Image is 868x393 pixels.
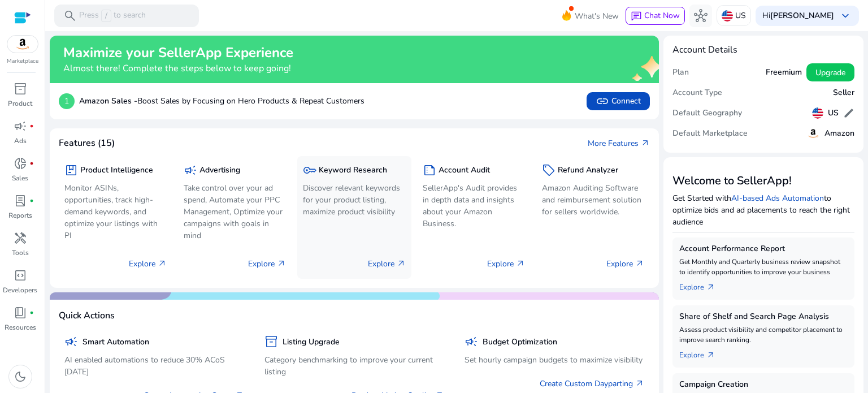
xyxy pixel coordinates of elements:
button: hub [689,5,712,27]
h5: Amazon [824,129,854,139]
span: donut_small [14,157,27,170]
p: Press to search [79,10,146,22]
p: Marketplace [7,57,38,66]
img: us.svg [722,10,733,21]
span: arrow_outward [635,379,644,388]
p: Category benchmarking to improve your current listing [264,354,444,378]
p: Take control over your ad spend, Automate your PPC Management, Optimize your campaigns with goals... [184,182,286,241]
button: linkConnect [587,92,650,110]
button: chatChat Now [626,7,685,25]
span: link [596,94,609,108]
span: campaign [184,163,197,177]
span: fiber_manual_record [29,161,34,166]
span: search [63,9,77,23]
p: SellerApp's Audit provides in depth data and insights about your Amazon Business. [423,182,525,230]
button: Upgrade [806,63,854,81]
p: Hi [762,12,834,20]
h5: Default Geography [672,109,742,118]
span: arrow_outward [706,351,715,360]
p: Product [8,98,32,109]
span: chat [631,11,642,22]
h5: US [828,109,839,118]
h4: Quick Actions [59,310,115,321]
a: Explorearrow_outward [679,345,724,361]
p: Monitor ASINs, opportunities, track high-demand keywords, and optimize your listings with PI [64,182,167,241]
h5: Seller [833,88,854,98]
p: Discover relevant keywords for your product listing, maximize product visibility [303,182,405,218]
span: key [303,163,316,177]
a: Explorearrow_outward [679,277,724,293]
h5: Share of Shelf and Search Page Analysis [679,312,848,322]
p: Get Started with to optimize bids and ad placements to reach the right audience [672,192,854,228]
h5: Account Audit [439,166,490,175]
span: arrow_outward [635,259,644,268]
span: arrow_outward [277,259,286,268]
b: Amazon Sales - [79,96,137,106]
h5: Smart Automation [83,338,149,347]
span: arrow_outward [516,259,525,268]
p: Explore [606,258,644,270]
p: US [735,6,746,25]
span: Chat Now [644,10,680,21]
p: Developers [3,285,37,295]
span: What's New [575,6,619,26]
a: More Featuresarrow_outward [588,137,650,149]
p: Sales [12,173,28,183]
p: Explore [487,258,525,270]
span: fiber_manual_record [29,124,34,128]
p: Assess product visibility and competitor placement to improve search ranking. [679,325,848,345]
p: Get Monthly and Quarterly business review snapshot to identify opportunities to improve your busi... [679,257,848,277]
a: Create Custom Dayparting [540,378,644,390]
h4: Features (15) [59,138,115,149]
span: arrow_outward [397,259,406,268]
span: dark_mode [14,370,27,383]
h5: Account Performance Report [679,244,848,254]
p: Amazon Auditing Software and reimbursement solution for sellers worldwide. [542,182,644,218]
span: lab_profile [14,194,27,208]
span: hub [694,9,708,23]
span: sell [542,163,555,177]
p: Resources [5,322,36,332]
h5: Account Type [672,88,722,98]
h5: Budget Optimization [483,338,557,347]
span: arrow_outward [706,283,715,292]
h5: Freemium [766,68,802,77]
span: arrow_outward [158,259,167,268]
span: / [101,10,111,22]
span: inventory_2 [14,82,27,96]
span: arrow_outward [641,139,650,148]
h5: Keyword Research [319,166,387,175]
a: AI-based Ads Automation [731,193,824,204]
p: Reports [8,210,32,221]
span: Upgrade [815,67,845,79]
span: code_blocks [14,269,27,282]
p: AI enabled automations to reduce 30% ACoS [DATE] [64,354,244,378]
p: Explore [248,258,286,270]
span: campaign [64,335,78,348]
h5: Plan [672,68,689,77]
p: Explore [368,258,406,270]
img: amazon.svg [806,127,820,140]
span: package [64,163,78,177]
span: handyman [14,231,27,245]
span: campaign [14,119,27,133]
h5: Campaign Creation [679,380,848,390]
img: us.svg [812,107,823,119]
h4: Almost there! Complete the steps below to keep going! [63,63,293,74]
span: fiber_manual_record [29,198,34,203]
span: edit [843,107,854,119]
h5: Listing Upgrade [283,338,340,347]
span: inventory_2 [264,335,278,348]
h4: Account Details [672,45,737,55]
h5: Advertising [199,166,240,175]
h2: Maximize your SellerApp Experience [63,45,293,61]
b: [PERSON_NAME] [770,10,834,21]
span: book_4 [14,306,27,319]
p: 1 [59,93,75,109]
h5: Refund Analyzer [558,166,618,175]
p: Boost Sales by Focusing on Hero Products & Repeat Customers [79,95,364,107]
span: keyboard_arrow_down [839,9,852,23]
span: fiber_manual_record [29,310,34,315]
h3: Welcome to SellerApp! [672,174,854,188]
p: Explore [129,258,167,270]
